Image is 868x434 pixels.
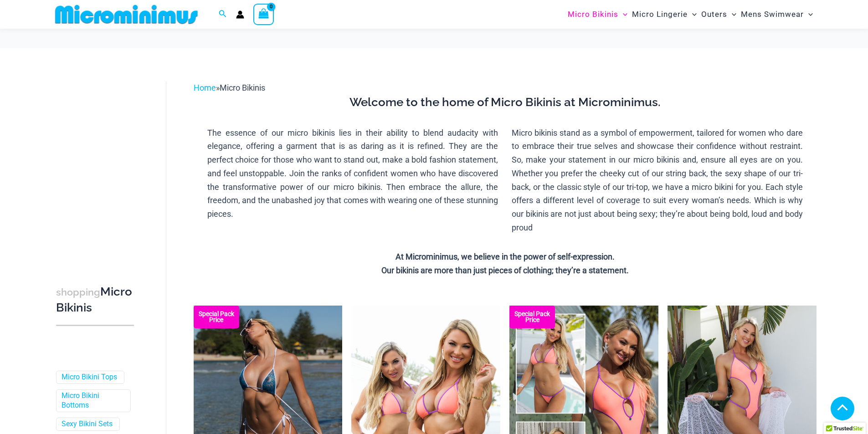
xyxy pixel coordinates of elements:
[62,391,123,410] a: Micro Bikini Bottoms
[207,126,498,221] p: The essence of our micro bikinis lies in their ability to blend audacity with elegance, offering ...
[56,286,100,298] span: shopping
[220,83,265,92] span: Micro Bikinis
[51,4,201,25] img: MM SHOP LOGO FLAT
[618,3,627,26] span: Menu Toggle
[701,3,727,26] span: Outers
[62,419,113,429] a: Sexy Bikini Sets
[194,311,239,323] b: Special Pack Price
[568,3,618,26] span: Micro Bikinis
[630,3,699,26] a: Micro LingerieMenu ToggleMenu Toggle
[739,3,815,26] a: Mens SwimwearMenu ToggleMenu Toggle
[699,3,739,26] a: OutersMenu ToggleMenu Toggle
[236,10,244,19] a: Account icon link
[381,266,629,275] strong: Our bikinis are more than just pieces of clothing; they’re a statement.
[194,83,265,92] span: »
[62,373,117,382] a: Micro Bikini Tops
[741,3,804,26] span: Mens Swimwear
[688,3,697,26] span: Menu Toggle
[632,3,688,26] span: Micro Lingerie
[253,4,274,25] a: View Shopping Cart, empty
[565,3,630,26] a: Micro BikinisMenu ToggleMenu Toggle
[56,284,134,316] h3: Micro Bikinis
[219,9,227,20] a: Search icon link
[194,83,216,92] a: Home
[509,311,555,323] b: Special Pack Price
[804,3,813,26] span: Menu Toggle
[56,74,138,256] iframe: TrustedSite Certified
[727,3,736,26] span: Menu Toggle
[200,95,810,110] h3: Welcome to the home of Micro Bikinis at Microminimus.
[512,126,803,235] p: Micro bikinis stand as a symbol of empowerment, tailored for women who dare to embrace their true...
[395,252,615,261] strong: At Microminimus, we believe in the power of self-expression.
[564,1,817,27] nav: Site Navigation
